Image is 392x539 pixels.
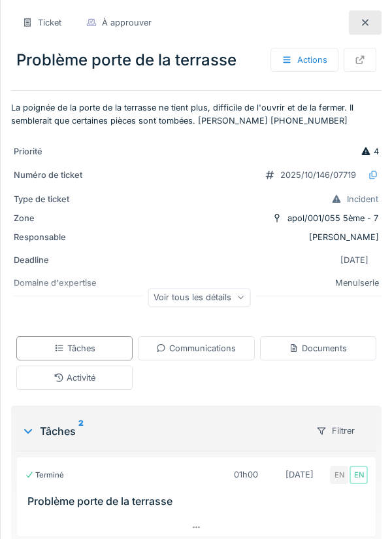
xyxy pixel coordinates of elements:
div: EN [350,466,368,484]
div: 2025/10/146/07719 [280,169,356,181]
div: 01h00 [234,468,258,481]
div: À approuver [102,16,152,29]
div: [PERSON_NAME] [14,231,379,243]
div: apol/001/055 5ème - 7 [287,212,378,224]
div: 4 [361,145,379,158]
div: Filtrer [305,419,366,443]
div: Actions [270,48,338,72]
p: La poignée de la porte de la terrasse ne tient plus, difficile de l'ouvrir et de la fermer. Il se... [11,101,382,126]
div: Tâches [22,423,300,439]
sup: 2 [78,423,84,439]
div: Responsable [14,231,112,243]
div: Terminé [25,470,64,481]
div: EN [330,466,348,484]
div: Type de ticket [14,193,112,205]
div: [DATE] [286,468,314,481]
div: Zone [14,212,112,224]
div: Numéro de ticket [14,169,112,181]
div: Problème porte de la terrasse [11,43,382,77]
div: [DATE] [340,254,368,266]
div: Ticket [38,16,61,29]
div: Menuiserie [14,277,379,289]
div: Tâches [54,342,95,355]
div: Incident [347,193,378,205]
div: Priorité [14,145,112,158]
div: Documents [289,342,347,355]
h3: Problème porte de la terrasse [27,495,370,508]
div: Domaine d'expertise [14,277,112,289]
div: Communications [156,342,236,355]
div: Deadline [14,254,112,266]
div: Voir tous les détails [148,288,250,307]
div: Activité [54,372,95,384]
